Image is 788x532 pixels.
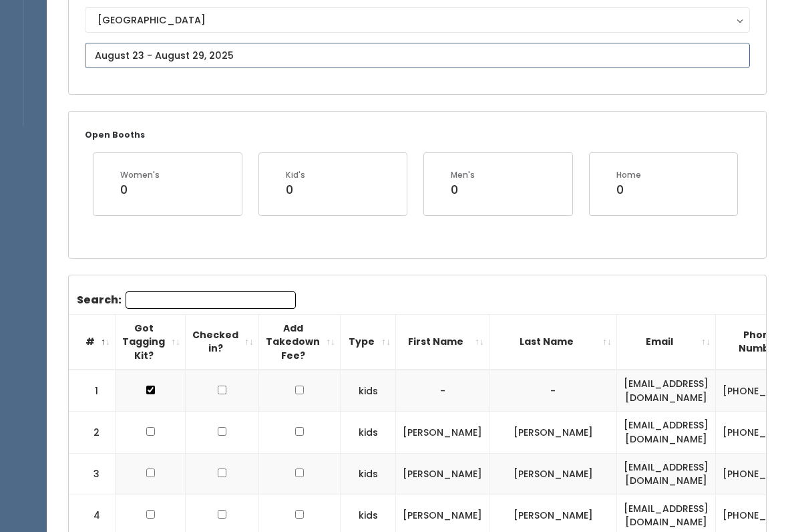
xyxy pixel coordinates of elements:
td: - [489,370,617,412]
td: 2 [69,412,116,453]
td: [PERSON_NAME] [489,453,617,495]
th: Email: activate to sort column ascending [617,314,716,370]
td: [PERSON_NAME] [396,412,489,453]
td: kids [341,412,396,453]
th: Add Takedown Fee?: activate to sort column ascending [259,314,341,370]
th: First Name: activate to sort column ascending [396,314,489,370]
th: #: activate to sort column descending [69,314,116,370]
small: Open Booths [85,129,145,140]
th: Type: activate to sort column ascending [341,314,396,370]
td: kids [341,370,396,412]
td: [EMAIL_ADDRESS][DOMAIN_NAME] [617,370,716,412]
div: Home [616,169,641,181]
input: August 23 - August 29, 2025 [85,43,750,68]
td: [EMAIL_ADDRESS][DOMAIN_NAME] [617,412,716,453]
th: Last Name: activate to sort column ascending [489,314,617,370]
button: [GEOGRAPHIC_DATA] [85,7,750,33]
td: [PERSON_NAME] [489,412,617,453]
div: Kid's [286,169,305,181]
div: 0 [616,181,641,198]
td: kids [341,453,396,495]
th: Checked in?: activate to sort column ascending [186,314,259,370]
div: 0 [120,181,160,198]
td: 3 [69,453,116,495]
td: 1 [69,370,116,412]
div: [GEOGRAPHIC_DATA] [97,13,737,27]
td: [PERSON_NAME] [396,453,489,495]
div: 0 [451,181,475,198]
div: 0 [286,181,305,198]
td: - [396,370,489,412]
input: Search: [126,291,296,309]
th: Got Tagging Kit?: activate to sort column ascending [116,314,186,370]
div: Men's [451,169,475,181]
td: [EMAIL_ADDRESS][DOMAIN_NAME] [617,453,716,495]
label: Search: [77,291,296,309]
div: Women's [120,169,160,181]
